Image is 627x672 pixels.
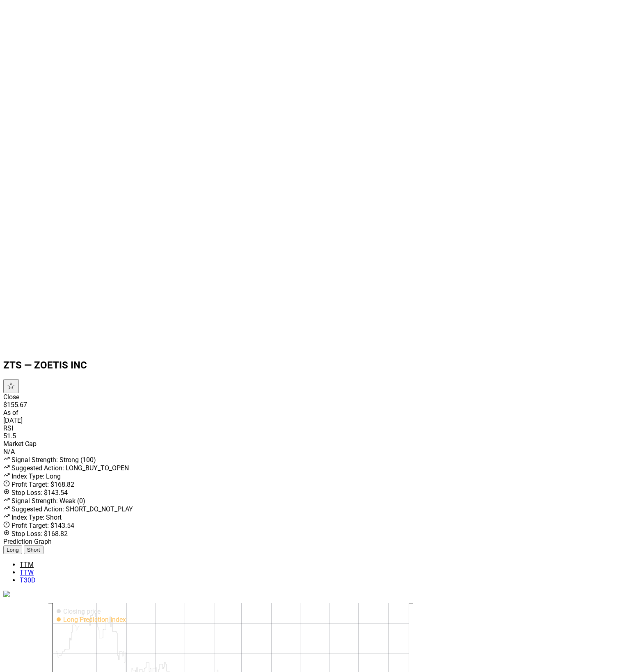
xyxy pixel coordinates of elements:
span: Suggested Action: [11,505,64,513]
div: Prediction Graph [3,538,624,545]
span: Profit Target: [11,522,49,529]
button: ☆ [3,379,19,393]
div: $155.67 [3,401,624,409]
a: T30D [20,576,36,584]
h2: ZTS — ZOETIS INC [3,359,624,371]
button: Long [3,545,22,554]
div: RSI [3,424,624,432]
span: Index Type: [11,472,44,480]
text: $180.00 [23,650,44,657]
span: LONG_BUY_TO_OPEN [66,464,129,472]
span: Weak (0) [59,497,85,505]
span: $168.82 [44,530,68,538]
span: Stop Loss: [11,489,42,497]
div: As of [3,409,624,417]
span: Strong (100) [59,456,96,464]
span: $168.82 [50,481,74,488]
span: SHORT_DO_NOT_PLAY [66,505,133,513]
span: Profit Target: [11,481,49,488]
a: TTM [20,561,34,568]
span: Stop Loss: [11,530,42,538]
span: Long [46,472,61,480]
text: $180.00 [417,650,438,657]
div: 51.5 [3,432,624,440]
div: Market Cap [3,440,624,448]
span: Signal Strength: [11,456,58,464]
span: Index Type: [11,513,44,521]
span: $143.54 [50,522,74,529]
span: Signal Strength: [11,497,58,505]
button: Short [24,545,43,554]
span: $143.54 [44,489,68,497]
div: N/A [3,448,624,456]
a: TTW [20,568,34,576]
div: [DATE] [3,417,624,424]
text: $190.00 [417,620,438,626]
span: Short [46,513,62,521]
text: $190.00 [23,620,44,626]
div: Close [3,393,624,401]
span: Suggested Action: [11,464,64,472]
img: strength_icon.png [3,591,10,597]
